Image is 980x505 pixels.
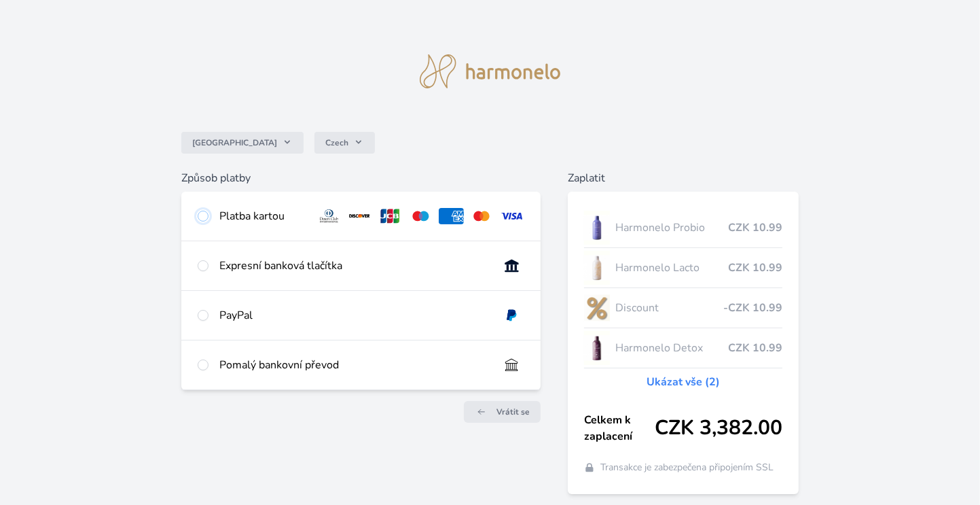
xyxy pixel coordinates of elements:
[615,220,728,236] span: Harmonelo Probio
[600,461,774,474] span: Transakce je zabezpečena připojením SSL
[723,300,782,316] span: -CZK 10.99
[615,260,728,276] span: Harmonelo Lacto
[378,208,403,224] img: jcb.svg
[219,208,306,224] div: Platba kartou
[464,401,541,423] a: Vrátit se
[584,331,610,365] img: DETOX_se_stinem_x-lo.jpg
[420,54,561,88] img: logo.svg
[499,357,524,373] img: bankTransfer_IBAN.svg
[325,137,348,148] span: Czech
[647,374,720,390] a: Ukázat vše (2)
[314,132,375,154] button: Czech
[347,208,372,224] img: discover.svg
[584,211,610,245] img: CLEAN_PROBIO_se_stinem_x-lo.jpg
[728,220,782,236] span: CZK 10.99
[496,406,530,417] span: Vrátit se
[615,300,723,316] span: Discount
[728,340,782,356] span: CZK 10.99
[181,132,304,154] button: [GEOGRAPHIC_DATA]
[219,258,488,274] div: Expresní banková tlačítka
[584,251,610,285] img: CLEAN_LACTO_se_stinem_x-hi-lo.jpg
[181,170,541,186] h6: Způsob platby
[499,208,524,224] img: visa.svg
[469,208,494,224] img: mc.svg
[584,412,654,445] span: Celkem k zaplacení
[408,208,433,224] img: maestro.svg
[728,260,782,276] span: CZK 10.99
[439,208,464,224] img: amex.svg
[316,208,342,224] img: diners.svg
[584,291,610,325] img: discount-lo.png
[615,340,728,356] span: Harmonelo Detox
[219,307,488,324] div: PayPal
[568,170,798,186] h6: Zaplatit
[499,258,524,274] img: onlineBanking_CZ.svg
[219,357,488,373] div: Pomalý bankovní převod
[655,416,782,440] span: CZK 3,382.00
[499,307,524,324] img: paypal.svg
[192,137,277,148] span: [GEOGRAPHIC_DATA]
